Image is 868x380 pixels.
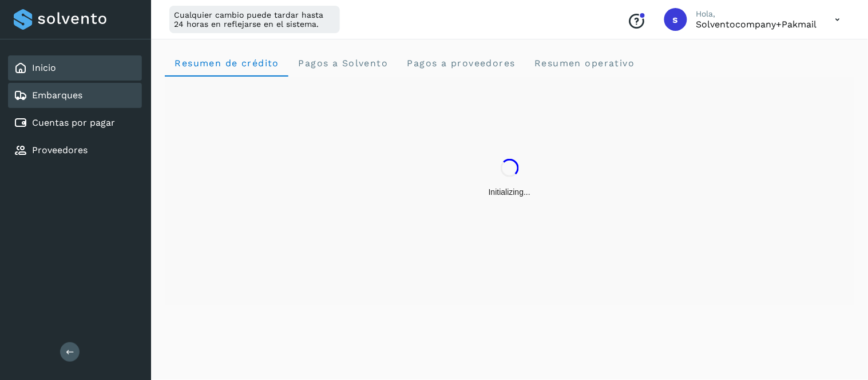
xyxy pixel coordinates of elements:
[32,117,115,128] a: Cuentas por pagar
[8,110,142,135] div: Cuentas por pagar
[174,58,279,69] span: Resumen de crédito
[8,83,142,108] div: Embarques
[406,58,516,69] span: Pagos a proveedores
[8,138,142,163] div: Proveedores
[298,58,388,69] span: Pagos a Solvento
[696,9,817,19] p: Hola,
[8,55,142,81] div: Inicio
[696,19,817,30] p: solventocompany+pakmail
[534,58,635,69] span: Resumen operativo
[32,145,88,155] a: Proveedores
[32,62,56,73] a: Inicio
[169,6,340,33] div: Cualquier cambio puede tardar hasta 24 horas en reflejarse en el sistema.
[32,90,82,101] a: Embarques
